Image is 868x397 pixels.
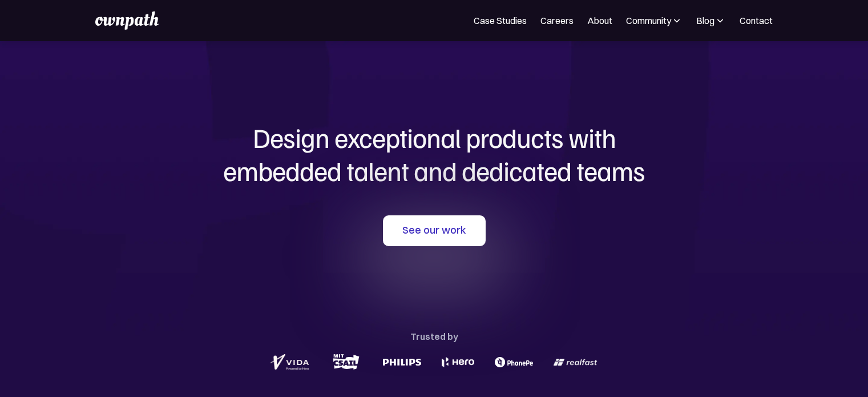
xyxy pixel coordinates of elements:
div: Blog [696,14,714,27]
a: See our work [383,215,486,246]
a: Contact [740,14,773,27]
div: Community [626,14,683,27]
div: Community [626,14,671,27]
a: Careers [540,14,574,27]
h1: Design exceptional products with embedded talent and dedicated teams [160,121,708,187]
div: Blog [696,14,726,27]
div: Trusted by [410,328,458,344]
a: Case Studies [474,14,527,27]
a: About [587,14,612,27]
